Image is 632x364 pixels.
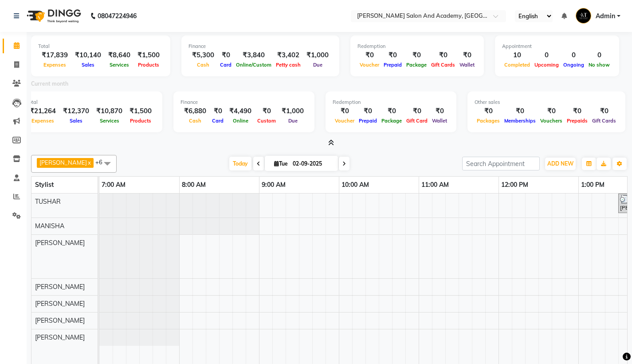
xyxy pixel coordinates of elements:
span: Tue [272,160,290,167]
span: Prepaid [381,62,404,68]
div: ₹0 [429,50,457,60]
span: Gift Card [404,118,430,124]
span: Expenses [41,62,68,68]
div: Finance [188,43,332,50]
div: ₹0 [404,106,430,116]
div: ₹0 [381,50,404,60]
span: TUSHAR [35,198,61,206]
span: [PERSON_NAME] [35,300,85,308]
span: Cash [195,62,212,68]
span: [PERSON_NAME] [35,239,85,247]
div: ₹1,000 [303,50,332,60]
span: Voucher [357,62,381,68]
span: Sales [79,62,97,68]
span: [PERSON_NAME] [35,333,85,341]
div: ₹0 [590,106,618,116]
div: ₹0 [404,50,429,60]
div: ₹0 [357,50,381,60]
input: Search Appointment [462,157,540,170]
img: Admin [576,8,591,24]
div: ₹8,640 [105,50,134,60]
input: 2025-09-02 [290,157,334,170]
div: ₹0 [475,106,502,116]
span: Memberships [502,118,538,124]
div: Redemption [357,43,477,50]
div: ₹0 [210,106,226,116]
a: 1:00 PM [579,178,607,191]
span: Today [229,157,251,170]
a: 10:00 AM [339,178,371,191]
span: Online/Custom [234,62,274,68]
div: ₹12,370 [59,106,93,116]
div: ₹0 [357,106,379,116]
span: Package [404,62,429,68]
div: ₹0 [457,50,477,60]
div: 0 [532,50,561,60]
span: +6 [95,158,109,166]
div: ₹3,402 [274,50,303,60]
div: Redemption [333,99,449,106]
div: 0 [586,50,612,60]
div: 10 [502,50,532,60]
span: Services [107,62,131,68]
div: ₹0 [502,106,538,116]
div: ₹0 [379,106,404,116]
span: Completed [502,62,532,68]
span: Prepaid [357,118,379,124]
div: ₹0 [255,106,278,116]
span: Vouchers [538,118,565,124]
div: ₹6,880 [181,106,210,116]
div: ₹5,300 [188,50,218,60]
div: ₹4,490 [226,106,255,116]
span: [PERSON_NAME] [39,159,87,166]
span: [PERSON_NAME] [35,317,85,324]
span: Ongoing [561,62,586,68]
span: MANISHA [35,222,64,230]
span: Expenses [29,118,56,124]
span: Services [98,118,122,124]
span: Sales [67,118,85,124]
div: Finance [181,99,307,106]
div: ₹17,839 [38,50,71,60]
span: Admin [596,12,615,21]
span: Online [231,118,251,124]
span: Due [311,62,325,68]
span: Cash [187,118,204,124]
span: Card [210,118,226,124]
div: ₹10,140 [71,50,105,60]
div: ₹0 [538,106,565,116]
span: Petty cash [274,62,303,68]
span: Packages [475,118,502,124]
div: Total [38,43,163,50]
img: logo [23,4,83,28]
a: 9:00 AM [259,178,288,191]
div: ₹10,870 [93,106,126,116]
div: ₹0 [218,50,234,60]
a: 11:00 AM [419,178,451,191]
a: x [87,159,91,166]
a: 7:00 AM [99,178,128,191]
div: ₹0 [565,106,590,116]
span: ADD NEW [547,160,573,167]
span: Gift Cards [590,118,618,124]
div: ₹1,500 [126,106,155,116]
div: ₹3,840 [234,50,274,60]
div: ₹21,264 [26,106,59,116]
span: Stylist [35,181,54,189]
label: Current month [31,80,68,88]
span: Gift Cards [429,62,457,68]
button: ADD NEW [545,158,576,170]
span: No show [586,62,612,68]
div: 0 [561,50,586,60]
span: Upcoming [532,62,561,68]
div: Other sales [475,99,618,106]
div: ₹1,000 [278,106,307,116]
div: Appointment [502,43,612,50]
a: 8:00 AM [180,178,208,191]
div: ₹0 [430,106,449,116]
span: Card [218,62,234,68]
div: ₹1,500 [134,50,163,60]
span: Wallet [430,118,449,124]
span: Wallet [457,62,477,68]
span: Custom [255,118,278,124]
